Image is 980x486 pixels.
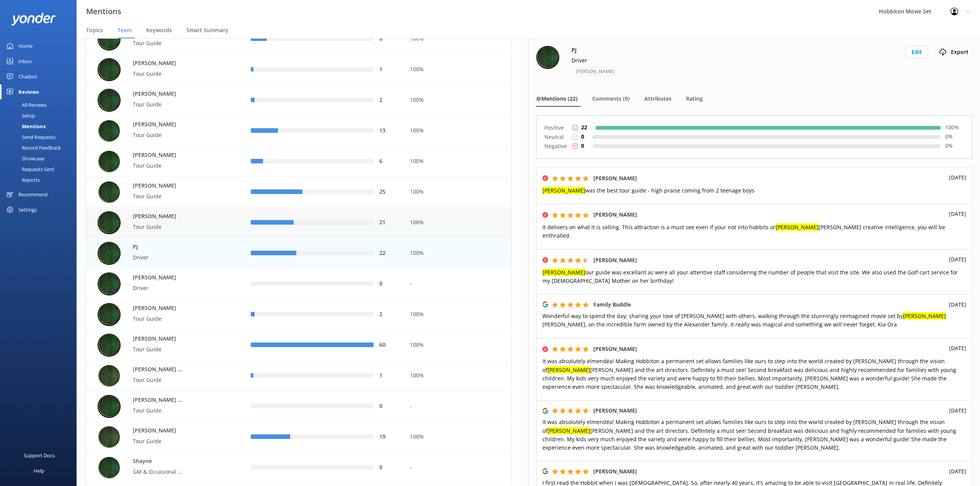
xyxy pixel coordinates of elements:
[410,463,506,472] div: -
[133,335,183,343] p: [PERSON_NAME]
[379,188,399,196] div: 25
[379,463,399,472] div: 0
[86,330,511,360] div: row
[98,28,121,51] img: 779-1736204564.jpg
[86,177,511,207] div: row
[410,310,506,319] div: 100%
[542,312,946,328] span: Wonderful way to spend the day; sharing your love of [PERSON_NAME] with others, walking through t...
[379,157,399,166] div: 6
[86,299,511,330] div: row
[34,463,44,478] div: Help
[949,210,966,218] p: [DATE]
[133,468,183,476] p: GM & Occasional Tour Guide
[410,65,506,74] div: 100%
[542,269,585,276] mark: [PERSON_NAME]
[547,427,590,434] mark: [PERSON_NAME]
[133,131,183,139] p: Tour Guide
[98,89,121,112] img: 779-1695422347.jpg
[5,132,56,142] div: Send Requests
[592,95,630,103] span: Comments (0)
[410,157,506,166] div: 100%
[5,142,77,153] a: Record Feedback
[98,364,121,387] img: 538-1712204197.png
[593,345,637,353] h5: [PERSON_NAME]
[18,202,37,217] div: Settings
[133,212,183,221] p: [PERSON_NAME]
[581,142,584,150] p: 0
[410,402,506,411] div: -
[133,90,183,98] p: [PERSON_NAME]
[5,132,77,142] a: Send Requests
[379,127,399,135] div: 13
[18,187,47,202] div: Recommend
[18,38,33,54] div: Home
[949,255,966,264] p: [DATE]
[949,344,966,352] p: [DATE]
[938,48,970,56] div: Export
[410,219,506,227] div: 100%
[146,26,172,34] span: Keywords
[379,280,399,288] div: 0
[5,121,77,132] a: Mentions
[593,256,637,264] h5: [PERSON_NAME]
[86,26,103,34] span: Topics
[133,304,183,313] p: [PERSON_NAME]
[410,280,506,288] div: -
[542,187,585,194] mark: [PERSON_NAME]
[572,46,577,54] h4: PJ
[98,181,121,204] img: 71-1628463011.png
[133,59,183,68] p: [PERSON_NAME]
[5,175,40,185] div: Reports
[379,341,399,349] div: 60
[5,110,35,121] div: Setup
[133,39,183,47] p: Tour Guide
[86,85,511,116] div: row
[86,5,121,18] h3: Mentions
[572,56,587,65] p: Driver
[547,366,590,373] mark: [PERSON_NAME]
[5,110,77,121] a: Setup
[379,310,399,319] div: 2
[593,300,631,309] h5: Family Buddle
[133,253,183,262] p: Driver
[410,372,506,380] div: 100%
[410,188,506,196] div: 100%
[379,96,399,104] div: 2
[905,46,928,58] button: Edit
[133,274,183,282] p: [PERSON_NAME]
[86,207,511,238] div: row
[593,467,637,476] h5: [PERSON_NAME]
[98,456,121,479] img: 71-1628463063.png
[379,433,399,441] div: 19
[5,153,44,164] div: Showcase
[133,406,183,415] p: Tour Guide
[593,174,637,183] h5: [PERSON_NAME]
[542,269,958,284] span: our guide was excellant as were all your attentive staff considering the number of people that vi...
[686,95,703,103] span: Rating
[410,127,506,135] div: 100%
[5,175,77,185] a: Reports
[133,121,183,129] p: [PERSON_NAME]
[593,210,637,219] h5: [PERSON_NAME]
[945,123,964,132] p: 100 %
[379,65,399,74] div: 1
[133,284,183,292] p: Driver
[542,357,956,390] span: It was absolutely elmendëa! Making Hobbiton a permanent set allows families like ours to step int...
[5,121,46,132] div: Mentions
[536,95,578,103] span: @Mentions (22)
[410,96,506,104] div: 100%
[18,84,39,99] div: Reviews
[86,391,511,422] div: row
[949,406,966,415] p: [DATE]
[542,223,945,239] span: It delivers on what it is selling. This attraction is a must see even if your not into hobbits or...
[542,187,755,194] span: was the best tour guide - high praise coming from 2 teenage boys
[133,457,183,466] p: Shayne
[379,372,399,380] div: 1
[572,67,619,76] div: [PERSON_NAME]
[410,341,506,349] div: 100%
[379,249,399,258] div: 22
[18,54,32,69] div: Inbox
[5,142,61,153] div: Record Feedback
[776,223,818,231] mark: [PERSON_NAME]
[5,99,77,110] a: All Reviews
